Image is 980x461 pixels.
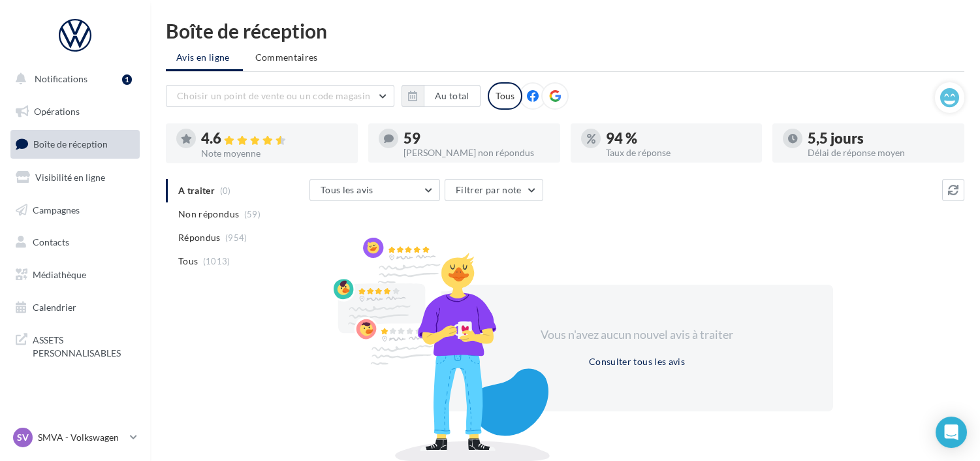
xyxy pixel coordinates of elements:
a: Boîte de réception [8,130,142,158]
span: Contacts [33,236,69,247]
span: Campagnes [33,204,80,215]
div: Tous [488,82,522,110]
div: Vous n'avez aucun nouvel avis à traiter [525,326,750,343]
span: ASSETS PERSONNALISABLES [33,331,134,359]
button: Au total [402,85,481,107]
div: Open Intercom Messenger [936,417,967,448]
div: Boîte de réception [166,21,964,40]
span: Choisir un point de vente ou un code magasin [177,90,370,101]
button: Tous les avis [309,179,440,201]
button: Filtrer par note [445,179,543,201]
a: Visibilité en ligne [8,164,142,191]
div: [PERSON_NAME] non répondus [403,148,550,157]
div: 94 % [606,131,752,146]
button: Choisir un point de vente ou un code magasin [166,85,394,107]
button: Notifications 1 [8,65,137,93]
span: Calendrier [33,302,76,313]
a: Opérations [8,98,142,125]
div: Taux de réponse [606,148,752,157]
a: SV SMVA - Volkswagen [10,425,140,450]
div: 59 [403,131,550,146]
p: SMVA - Volkswagen [38,431,125,444]
span: Notifications [35,73,87,84]
span: SV [17,431,29,444]
span: Tous les avis [321,184,373,195]
span: Visibilité en ligne [35,172,105,183]
div: 1 [122,74,132,85]
a: Calendrier [8,294,142,321]
span: (59) [244,209,261,219]
a: Campagnes [8,197,142,224]
a: Contacts [8,229,142,256]
div: Délai de réponse moyen [808,148,954,157]
div: 4.6 [201,131,347,146]
button: Consulter tous les avis [584,354,690,370]
span: Répondus [178,231,221,244]
span: Commentaires [255,51,318,64]
button: Au total [424,85,481,107]
span: Opérations [34,106,80,117]
span: Boîte de réception [33,138,108,150]
span: (954) [225,232,247,243]
a: Médiathèque [8,261,142,289]
span: (1013) [203,256,230,266]
div: Note moyenne [201,149,347,158]
div: 5,5 jours [808,131,954,146]
span: Tous [178,255,198,268]
a: ASSETS PERSONNALISABLES [8,326,142,364]
span: Médiathèque [33,269,86,280]
span: Non répondus [178,208,239,221]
